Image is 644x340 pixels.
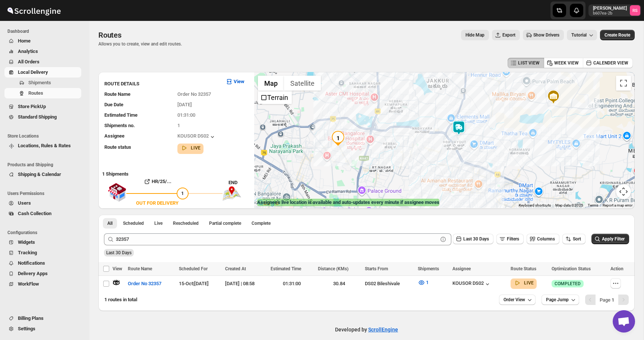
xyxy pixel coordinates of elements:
[271,280,313,287] div: 01:31:00
[104,133,124,139] span: Assignee
[126,176,189,188] button: HR/25/...
[503,297,525,303] span: Order View
[191,145,201,151] b: LIVE
[546,297,569,303] span: Page Jump
[499,295,536,305] button: Order View
[616,76,631,91] button: Toggle fullscreen view
[4,313,81,324] button: Billing Plans
[104,112,138,118] span: Estimated Time
[123,220,144,226] span: Scheduled
[426,280,429,285] span: 1
[104,144,131,150] span: Route status
[234,79,244,84] b: View
[600,30,635,40] button: Create Route
[591,234,629,244] button: Apply Filter
[181,191,184,196] span: 1
[593,5,627,11] p: [PERSON_NAME]
[18,260,45,266] span: Notifications
[555,281,581,287] span: COMPLETED
[7,162,84,168] span: Products and Shipping
[152,179,171,184] b: HR/25/...
[524,280,534,286] b: LIVE
[18,48,38,54] span: Analytics
[554,60,579,66] span: WEEK VIEW
[368,327,398,333] a: ScrollEngine
[418,266,439,271] span: Shipments
[588,4,641,16] button: User menu
[593,11,627,16] p: b607ea-2b
[519,203,551,208] button: Keyboard shortcuts
[104,123,135,128] span: Shipments no.
[179,281,209,286] span: 15-Oct | [DATE]
[103,218,117,229] button: All routes
[4,36,81,46] button: Home
[18,315,44,321] span: Billing Plans
[284,76,321,91] button: Show satellite imagery
[593,60,628,66] span: CALENDER VIEW
[177,123,180,128] span: 1
[465,32,484,38] span: Hide Map
[18,104,46,109] span: Store PickUp
[177,91,211,97] span: Order No 32357
[585,295,629,305] nav: Pagination
[4,198,81,208] button: Users
[588,203,598,207] a: Terms (opens in new tab)
[228,179,250,186] div: END
[104,297,137,302] span: 1 routes in total
[4,57,81,67] button: All Orders
[257,199,439,206] label: Assignee's live location is available and auto-updates every minute if assignee moves
[318,280,360,287] div: 30.84
[18,250,37,255] span: Tracking
[573,236,581,242] span: Sort
[18,271,48,276] span: Delivery Apps
[452,280,491,288] button: KOUSOR DS02
[177,133,216,141] div: KOUSOR DS02
[98,167,129,177] b: 1 Shipments
[98,31,121,40] span: Routes
[104,80,220,88] h3: ROUTE DETAILS
[544,58,583,68] button: WEEK VIEW
[632,8,638,13] text: RS
[4,279,81,289] button: WorkFlow
[4,324,81,334] button: Settings
[552,266,591,271] span: Optimization Status
[104,91,130,97] span: Route Name
[4,88,81,98] button: Routes
[542,295,579,305] button: Page Jump
[318,266,348,271] span: Distance (KMs)
[600,297,614,303] span: Page
[107,220,113,226] span: All
[18,114,57,120] span: Standard Shipping
[179,266,208,271] span: Scheduled For
[4,248,81,258] button: Tracking
[514,279,534,287] button: LIVE
[502,32,515,38] span: Export
[537,236,555,242] span: Columns
[225,266,246,271] span: Created At
[4,268,81,279] button: Delivery Apps
[335,326,398,333] p: Developed by
[18,38,31,44] span: Home
[4,169,81,180] button: Shipping & Calendar
[98,41,182,47] p: Allows you to create, view and edit routes.
[523,30,564,40] button: Show Drivers
[4,141,81,151] button: Locations, Rules & Rates
[4,237,81,248] button: Widgets
[18,200,31,206] span: Users
[7,191,84,196] span: Users Permissions
[258,91,292,104] ul: Show street map
[258,76,284,91] button: Show street map
[562,234,585,244] button: Sort
[18,171,61,177] span: Shipping & Calendar
[507,236,519,242] span: Filters
[452,266,471,271] span: Assignee
[6,1,62,20] img: ScrollEngine
[453,234,493,244] button: Last 30 Days
[518,60,540,66] span: LIST VIEW
[365,280,414,287] div: DS02 Bileshivale
[7,28,84,34] span: Dashboard
[106,250,132,255] span: Last 30 Days
[18,239,35,245] span: Widgets
[7,230,84,236] span: Configurations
